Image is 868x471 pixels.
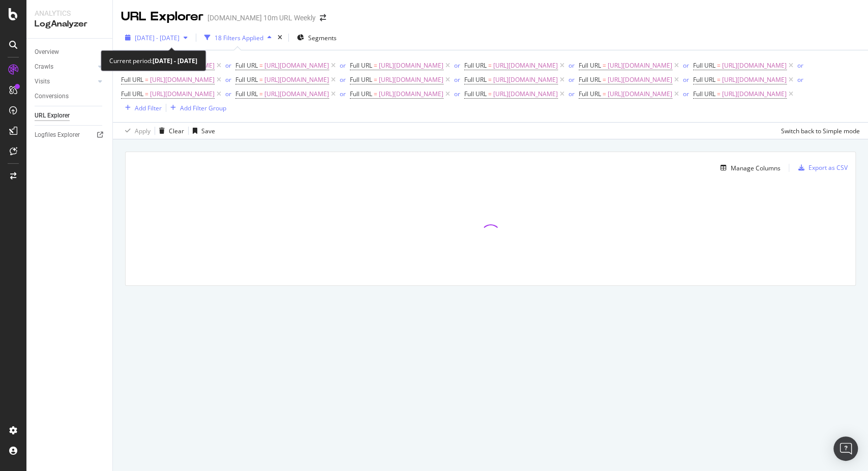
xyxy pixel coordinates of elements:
span: = [259,90,263,98]
span: = [259,75,263,84]
div: Export as CSV [809,163,848,172]
div: Analytics [35,8,104,18]
div: URL Explorer [35,110,70,121]
span: [URL][DOMAIN_NAME] [379,58,443,73]
button: or [454,61,460,70]
a: Crawls [35,62,95,72]
button: or [225,61,231,70]
button: or [683,61,689,70]
span: = [603,90,606,98]
span: [URL][DOMAIN_NAME] [722,58,787,73]
div: Switch back to Simple mode [781,127,860,135]
span: Full URL [464,61,487,70]
span: = [374,90,377,98]
a: Overview [35,47,105,57]
span: [URL][DOMAIN_NAME] [608,58,672,73]
div: Conversions [35,91,69,102]
button: or [225,89,231,99]
div: or [568,61,575,70]
div: or [683,90,689,98]
button: or [797,61,803,70]
div: Save [201,127,215,135]
div: arrow-right-arrow-left [320,14,326,21]
button: Apply [121,123,151,139]
div: LogAnalyzer [35,18,104,30]
span: = [488,75,492,84]
button: Add Filter [121,102,162,114]
span: [URL][DOMAIN_NAME] [264,73,329,87]
div: or [340,90,346,98]
span: Full URL [464,75,487,84]
span: = [603,61,606,70]
div: or [797,61,803,70]
span: Full URL [579,61,601,70]
span: Segments [308,34,337,42]
span: Full URL [121,90,143,98]
div: Add Filter Group [180,104,226,112]
span: [URL][DOMAIN_NAME] [722,73,787,87]
button: Clear [155,123,184,139]
button: or [683,89,689,99]
button: or [568,75,575,84]
div: or [454,75,460,84]
a: Visits [35,76,95,87]
div: Clear [169,127,184,135]
div: Visits [35,76,50,87]
span: [URL][DOMAIN_NAME] [264,87,329,101]
div: URL Explorer [121,8,203,25]
span: = [145,90,148,98]
span: Full URL [121,75,143,84]
div: or [568,75,575,84]
span: [URL][DOMAIN_NAME] [379,73,443,87]
div: or [340,75,346,84]
span: Full URL [693,90,715,98]
button: Export as CSV [794,160,848,176]
div: or [683,75,689,84]
span: [URL][DOMAIN_NAME] [150,73,215,87]
button: [DATE] - [DATE] [121,30,192,46]
span: Full URL [693,61,715,70]
span: Full URL [579,75,601,84]
div: or [683,61,689,70]
button: Manage Columns [716,162,781,174]
button: or [225,75,231,84]
span: Full URL [235,61,258,70]
span: [DATE] - [DATE] [135,34,179,42]
button: or [454,89,460,99]
button: or [797,75,803,84]
span: [URL][DOMAIN_NAME] [379,87,443,101]
div: or [225,61,231,70]
span: Full URL [350,61,372,70]
a: Logfiles Explorer [35,130,105,140]
div: Current period: [109,55,197,67]
div: times [276,33,284,43]
div: or [225,75,231,84]
span: Full URL [579,90,601,98]
div: or [568,90,575,98]
span: = [145,75,148,84]
span: = [259,61,263,70]
span: Full URL [350,90,372,98]
button: or [568,61,575,70]
button: Add Filter Group [166,102,226,114]
div: or [340,61,346,70]
a: Conversions [35,91,105,102]
span: = [374,61,377,70]
span: Full URL [350,75,372,84]
span: = [717,61,721,70]
div: Overview [35,47,59,57]
span: [URL][DOMAIN_NAME] [493,73,558,87]
span: [URL][DOMAIN_NAME] [264,58,329,73]
div: Crawls [35,62,53,72]
span: = [374,75,377,84]
div: Manage Columns [731,164,781,172]
div: or [454,61,460,70]
div: or [225,90,231,98]
button: or [568,89,575,99]
div: 18 Filters Applied [215,34,263,42]
b: [DATE] - [DATE] [153,56,197,65]
div: Logfiles Explorer [35,130,80,140]
span: = [488,61,492,70]
span: = [488,90,492,98]
div: [DOMAIN_NAME] 10m URL Weekly [207,13,316,23]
